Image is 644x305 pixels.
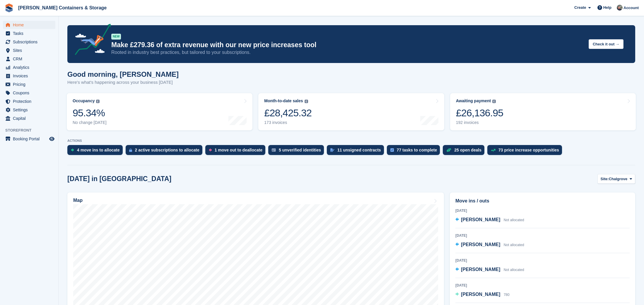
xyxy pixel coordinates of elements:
p: Rooted in industry best practices, but tailored to your subscriptions. [111,49,584,56]
span: Account [623,5,639,11]
span: [PERSON_NAME] [461,242,500,247]
div: 73 price increase opportunities [498,148,559,152]
div: 173 invoices [264,120,312,125]
a: [PERSON_NAME] Not allocated [455,216,524,224]
a: [PERSON_NAME] Not allocated [455,266,524,274]
span: Not allocated [504,218,524,222]
img: active_subscription_to_allocate_icon-d502201f5373d7db506a760aba3b589e785aa758c864c3986d89f69b8ff3... [129,148,132,152]
a: 4 move ins to allocate [67,145,126,158]
div: Occupancy [73,98,95,103]
a: menu [3,97,55,105]
a: 73 price increase opportunities [487,145,565,158]
span: Coupons [13,89,48,97]
div: [DATE] [455,283,630,288]
span: [PERSON_NAME] [461,267,500,272]
a: menu [3,72,55,80]
h1: Good morning, [PERSON_NAME] [67,70,179,78]
p: ACTIONS [67,139,635,143]
a: Occupancy 95.34% No change [DATE] [67,93,252,130]
span: Invoices [13,72,48,80]
h2: [DATE] in [GEOGRAPHIC_DATA] [67,175,171,183]
img: task-75834270c22a3079a89374b754ae025e5fb1db73e45f91037f5363f120a921f8.svg [390,148,394,152]
img: Adam Greenhalgh [617,5,623,11]
a: menu [3,114,55,122]
div: £28,425.32 [264,107,312,119]
div: 5 unverified identities [279,148,321,152]
div: No change [DATE] [73,120,107,125]
a: 5 unverified identities [268,145,327,158]
a: menu [3,55,55,63]
a: [PERSON_NAME] Not allocated [455,241,524,249]
a: Awaiting payment £26,136.95 192 invoices [450,93,636,130]
span: Subscriptions [13,38,48,46]
span: Tasks [13,29,48,38]
img: icon-info-grey-7440780725fd019a000dd9b08b2336e03edf1995a4989e88bcd33f0948082b44.svg [96,100,100,103]
span: Site: [601,176,609,182]
a: menu [3,106,55,114]
span: Home [13,21,48,29]
a: menu [3,21,55,29]
div: NEW [111,34,121,40]
span: Not allocated [504,243,524,247]
div: [DATE] [455,258,630,263]
div: 1 move out to deallocate [215,148,262,152]
a: 11 unsigned contracts [327,145,387,158]
div: Month-to-date sales [264,98,303,103]
span: 780 [504,293,510,297]
a: Month-to-date sales £28,425.32 173 invoices [258,93,444,130]
span: Sites [13,46,48,54]
a: menu [3,80,55,88]
div: [DATE] [455,208,630,213]
div: Awaiting payment [456,98,491,103]
a: Preview store [48,135,55,142]
a: [PERSON_NAME] Containers & Storage [16,3,109,13]
h2: Move ins / outs [455,197,630,205]
a: 1 move out to deallocate [205,145,268,158]
a: menu [3,46,55,54]
a: 2 active subscriptions to allocate [126,145,205,158]
div: 95.34% [73,107,107,119]
img: move_ins_to_allocate_icon-fdf77a2bb77ea45bf5b3d319d69a93e2d87916cf1d5bf7949dd705db3b84f3ca.svg [71,148,74,152]
img: stora-icon-8386f47178a22dfd0bd8f6a31ec36ba5ce8667c1dd55bd0f319d3a0aa187defe.svg [5,4,13,12]
img: move_outs_to_deallocate_icon-f764333ba52eb49d3ac5e1228854f67142a1ed5810a6f6cc68b1a99e826820c5.svg [209,148,212,152]
span: Capital [13,114,48,122]
img: verify_identity-adf6edd0f0f0b5bbfe63781bf79b02c33cf7c696d77639b501bdc392416b5a36.svg [272,148,276,152]
span: [PERSON_NAME] [461,217,500,222]
a: [PERSON_NAME] 780 [455,291,510,299]
img: contract_signature_icon-13c848040528278c33f63329250d36e43548de30e8caae1d1a13099fd9432cc5.svg [330,148,334,152]
a: menu [3,38,55,46]
span: CRM [13,55,48,63]
div: 25 open deals [454,148,481,152]
span: Pricing [13,80,48,88]
p: Make £279.36 of extra revenue with our new price increases tool [111,41,584,49]
div: 4 move ins to allocate [77,148,120,152]
a: 25 open deals [443,145,487,158]
div: 11 unsigned contracts [337,148,381,152]
span: Chalgrove [609,176,628,182]
span: Analytics [13,63,48,71]
img: price-adjustments-announcement-icon-8257ccfd72463d97f412b2fc003d46551f7dbcb40ab6d574587a9cd5c0d94... [70,24,111,57]
span: Storefront [5,127,58,133]
span: Settings [13,106,48,114]
a: menu [3,29,55,38]
span: Create [574,5,586,11]
div: 77 tasks to complete [397,148,437,152]
button: Site: Chalgrove [597,174,636,184]
img: icon-info-grey-7440780725fd019a000dd9b08b2336e03edf1995a4989e88bcd33f0948082b44.svg [492,100,496,103]
div: 192 invoices [456,120,503,125]
div: 2 active subscriptions to allocate [135,148,199,152]
div: [DATE] [455,233,630,238]
span: Booking Portal [13,135,48,143]
a: menu [3,135,55,143]
h2: Map [73,198,83,203]
button: Check it out → [589,39,623,49]
a: 77 tasks to complete [387,145,443,158]
a: menu [3,63,55,71]
span: [PERSON_NAME] [461,292,500,297]
div: £26,136.95 [456,107,503,119]
span: Not allocated [504,268,524,272]
a: menu [3,89,55,97]
span: Protection [13,97,48,105]
img: deal-1b604bf984904fb50ccaf53a9ad4b4a5d6e5aea283cecdc64d6e3604feb123c2.svg [446,148,451,152]
p: Here's what's happening across your business [DATE] [67,79,179,86]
